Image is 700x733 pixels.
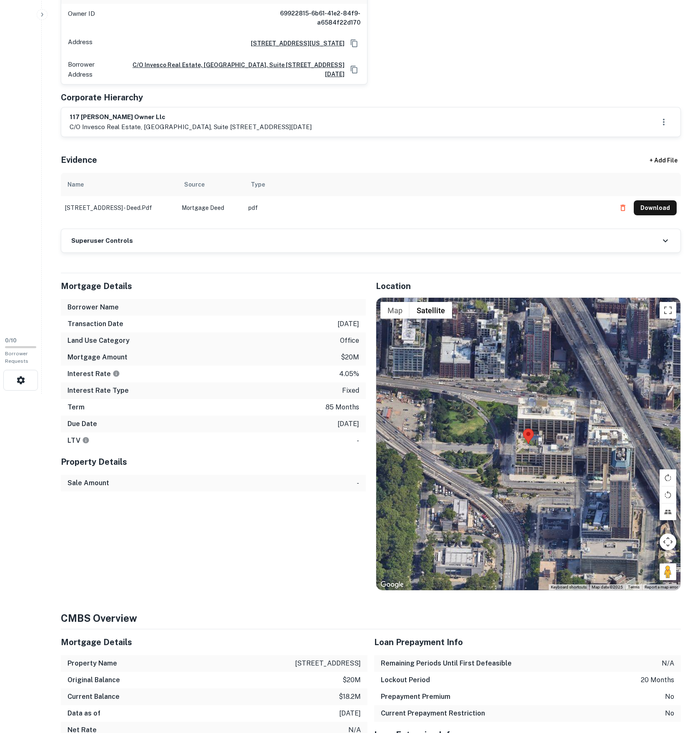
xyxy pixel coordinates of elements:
h5: Property Details [61,456,366,468]
h6: Borrower Name [67,302,119,312]
button: Show satellite imagery [410,302,452,319]
p: - [357,436,359,446]
h6: Property Name [67,658,117,668]
button: Map camera controls [660,534,676,550]
button: Keyboard shortcuts [551,584,587,590]
h5: Corporate Hierarchy [61,91,143,104]
h6: LTV [67,436,90,446]
p: $20m [341,352,359,362]
p: c/o invesco real estate, [GEOGRAPHIC_DATA], suite [STREET_ADDRESS][DATE] [70,122,312,132]
h6: 69922815-6b61-41e2-84f9-a6584f22d170 [260,9,360,27]
button: Drag Pegman onto the map to open Street View [660,563,676,580]
div: Type [251,180,265,189]
h6: 117 [PERSON_NAME] owner llc [70,112,312,122]
h6: Transaction Date [67,319,123,329]
p: [STREET_ADDRESS] [295,658,361,668]
h5: Evidence [61,154,97,166]
h6: Superuser Controls [71,236,133,246]
p: [DATE] [337,319,359,329]
h6: Mortgage Amount [67,352,127,362]
td: Mortgage Deed [177,196,244,219]
h6: Land Use Category [67,336,130,346]
p: 4.05% [339,369,359,379]
p: [DATE] [337,419,359,429]
h6: Sale Amount [67,478,109,488]
h6: Interest Rate [67,369,120,379]
h6: Interest Rate Type [67,386,129,396]
button: Show street map [380,302,410,319]
a: Terms (opens in new tab) [628,585,640,589]
a: Open this area in Google Maps (opens a new window) [378,579,406,590]
h6: Original Balance [67,675,120,685]
th: Name [61,173,177,196]
svg: The interest rates displayed on the website are for informational purposes only and may be report... [112,370,120,377]
h5: Loan Prepayment Info [374,636,681,648]
h6: Current Prepayment Restriction [381,708,485,718]
span: Map data ©2025 [592,585,623,589]
h6: Term [67,402,85,412]
p: $20m [342,675,361,685]
h6: Data as of [67,708,100,718]
th: Type [244,173,611,196]
p: Owner ID [68,9,95,27]
p: n/a [662,658,674,668]
h5: Mortgage Details [61,280,366,292]
img: Google [378,579,406,590]
button: Toggle fullscreen view [660,302,676,319]
h6: Current Balance [67,692,120,702]
h6: Prepayment Premium [381,692,450,702]
th: Source [177,173,244,196]
button: Copy Address [348,37,360,50]
a: [STREET_ADDRESS][US_STATE] [244,39,345,48]
p: 20 months [641,675,674,685]
p: Address [68,37,92,50]
button: Rotate map clockwise [660,469,676,486]
button: Rotate map counterclockwise [660,486,676,503]
p: Borrower Address [68,60,118,79]
td: pdf [244,196,611,219]
p: no [665,708,674,718]
p: 85 months [325,402,359,412]
span: Borrower Requests [5,351,28,364]
p: office [340,336,359,346]
h4: CMBS Overview [61,611,681,626]
p: [DATE] [339,708,361,718]
iframe: Chat Widget [658,666,700,706]
button: Delete file [615,201,630,214]
a: c/o invesco real estate, [GEOGRAPHIC_DATA], suite [STREET_ADDRESS][DATE] [121,60,345,79]
svg: LTVs displayed on the website are for informational purposes only and may be reported incorrectly... [82,436,90,444]
h5: Location [376,280,681,292]
div: Source [184,180,205,189]
button: Download [634,200,677,215]
button: Tilt map [660,504,676,520]
p: $18.2m [339,692,361,702]
div: Name [67,180,84,189]
p: fixed [342,386,359,396]
div: scrollable content [61,173,681,229]
button: Copy Address [348,63,360,76]
div: + Add File [634,153,692,168]
h6: Remaining Periods Until First Defeasible [381,658,512,668]
a: Report a map error [645,585,678,589]
span: 0 / 10 [5,337,17,344]
h6: Due Date [67,419,97,429]
h5: Mortgage Details [61,636,367,648]
p: - [357,478,359,488]
h6: Lockout Period [381,675,430,685]
td: [STREET_ADDRESS] - deed.pdf [61,196,177,219]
